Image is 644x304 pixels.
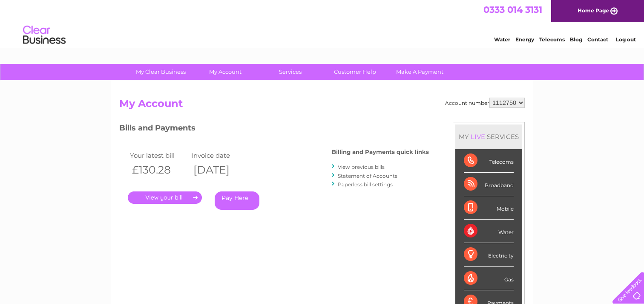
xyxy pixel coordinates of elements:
td: Your latest bill [128,150,189,161]
a: Make A Payment [385,64,455,80]
h3: Bills and Payments [119,122,429,137]
a: Water [494,36,510,43]
div: Mobile [464,196,514,220]
div: LIVE [469,133,487,141]
a: . [128,191,202,204]
div: Broadband [464,173,514,196]
a: Log out [616,36,636,43]
h4: Billing and Payments quick links [332,149,429,155]
img: logo.png [23,22,66,48]
div: Account number [445,98,525,108]
div: Telecoms [464,149,514,173]
a: Blog [570,36,582,43]
div: Clear Business is a trading name of Verastar Limited (registered in [GEOGRAPHIC_DATA] No. 3667643... [121,5,524,41]
a: View previous bills [338,164,385,170]
div: Electricity [464,243,514,266]
div: MY SERVICES [455,124,522,149]
div: Water [464,220,514,243]
h2: My Account [119,98,525,114]
div: Gas [464,267,514,290]
a: Energy [515,36,534,43]
th: [DATE] [189,161,250,179]
a: Customer Help [320,64,390,80]
a: 0333 014 3131 [483,4,542,15]
a: My Account [190,64,261,80]
a: Statement of Accounts [338,173,397,179]
a: Telecoms [539,36,565,43]
a: Paperless bill settings [338,181,393,188]
a: My Clear Business [126,64,196,80]
th: £130.28 [128,161,189,179]
a: Contact [587,36,608,43]
a: Services [255,64,325,80]
td: Invoice date [189,150,250,161]
a: Pay Here [215,191,259,210]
